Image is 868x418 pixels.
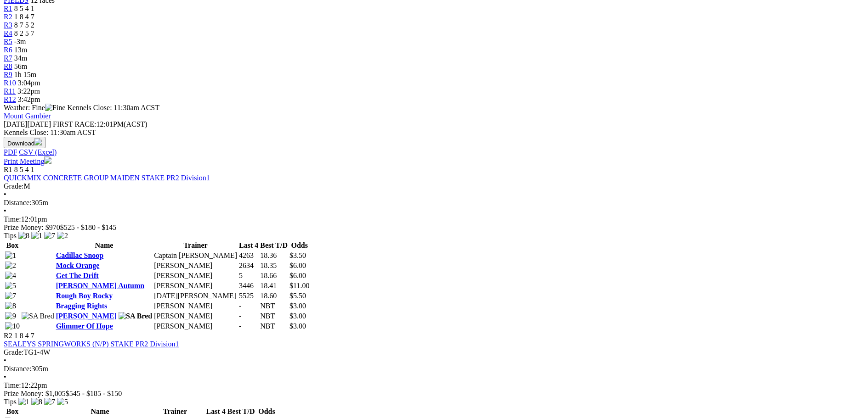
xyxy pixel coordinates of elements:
[14,54,27,62] span: 34m
[22,312,54,320] img: SA Bred
[238,241,259,250] th: Last 4
[260,261,288,270] td: 18.35
[53,120,148,128] span: 12:01PM(ACST)
[4,398,17,406] span: Tips
[18,95,40,103] span: 3:42pm
[14,166,34,173] span: 8 5 4 1
[44,156,51,164] img: printer.svg
[4,340,179,348] a: SEALEYS SPRINGWORKS (N/P) STAKE PR2 Division1
[260,271,288,280] td: 18.66
[206,407,226,416] th: Last 4
[14,21,34,29] span: 8 7 5 2
[14,38,26,45] span: -3m
[6,407,19,415] span: Box
[4,199,864,207] div: 305m
[44,398,55,406] img: 7
[4,5,12,12] a: R1
[4,112,51,120] a: Mount Gambier
[56,292,113,300] a: Rough Boy Rocky
[153,271,238,280] td: [PERSON_NAME]
[53,120,96,128] span: FIRST RACE:
[4,174,210,182] a: QUICKMIX CONCRETE GROUP MAIDEN STAKE PR2 Division1
[238,261,259,270] td: 2634
[238,291,259,301] td: 5525
[57,232,68,240] img: 2
[119,312,152,320] img: SA Bred
[45,104,65,112] img: Fine
[260,281,288,290] td: 18.41
[56,251,104,259] a: Cadillac Snoop
[5,262,16,270] img: 2
[238,312,259,321] td: -
[56,282,144,290] a: [PERSON_NAME] Autumn
[145,407,204,416] th: Trainer
[4,223,864,232] div: Prize Money: $970
[256,407,277,416] th: Odds
[5,312,16,320] img: 9
[4,79,16,87] a: R10
[56,262,100,269] a: Mock Orange
[289,272,306,279] span: $6.00
[227,407,255,416] th: Best T/D
[4,381,864,390] div: 12:22pm
[238,281,259,290] td: 3446
[56,272,99,279] a: Get The Drift
[4,62,12,70] a: R8
[5,282,16,290] img: 5
[153,322,238,331] td: [PERSON_NAME]
[18,79,40,87] span: 3:04pm
[4,120,28,128] span: [DATE]
[260,251,288,260] td: 18.36
[4,95,16,103] span: R12
[44,232,55,240] img: 7
[153,241,238,250] th: Trainer
[56,322,113,330] a: Glimmer Of Hope
[4,38,12,45] span: R5
[4,148,864,156] div: Download
[4,46,12,54] span: R6
[4,190,6,198] span: •
[66,390,122,397] span: $545 - $185 - $150
[4,357,6,364] span: •
[4,348,24,356] span: Grade:
[17,87,40,95] span: 3:22pm
[4,232,17,240] span: Tips
[4,13,12,21] a: R2
[5,272,16,280] img: 4
[14,46,27,54] span: 13m
[4,199,31,206] span: Distance:
[4,215,864,223] div: 12:01pm
[18,232,29,240] img: 8
[153,261,238,270] td: [PERSON_NAME]
[67,104,159,111] span: Kennels Close: 11:30am ACST
[56,312,117,320] a: [PERSON_NAME]
[4,215,21,223] span: Time:
[238,271,259,280] td: 5
[4,137,45,148] button: Download
[4,390,864,398] div: Prize Money: $1,005
[289,302,306,310] span: $3.00
[4,157,51,165] a: Print Meeting
[34,138,42,145] img: download.svg
[4,104,67,111] span: Weather: Fine
[5,251,16,260] img: 1
[14,5,34,12] span: 8 5 4 1
[4,348,864,357] div: TG1-4W
[4,365,31,373] span: Distance:
[4,71,12,78] span: R9
[19,148,57,156] a: CSV (Excel)
[4,182,24,190] span: Grade:
[4,87,16,95] a: R11
[289,312,306,320] span: $3.00
[153,291,238,301] td: [DATE][PERSON_NAME]
[4,29,12,37] a: R4
[4,148,17,156] a: PDF
[31,398,42,406] img: 8
[4,54,12,62] a: R7
[6,241,19,249] span: Box
[4,21,12,29] a: R3
[4,120,51,128] span: [DATE]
